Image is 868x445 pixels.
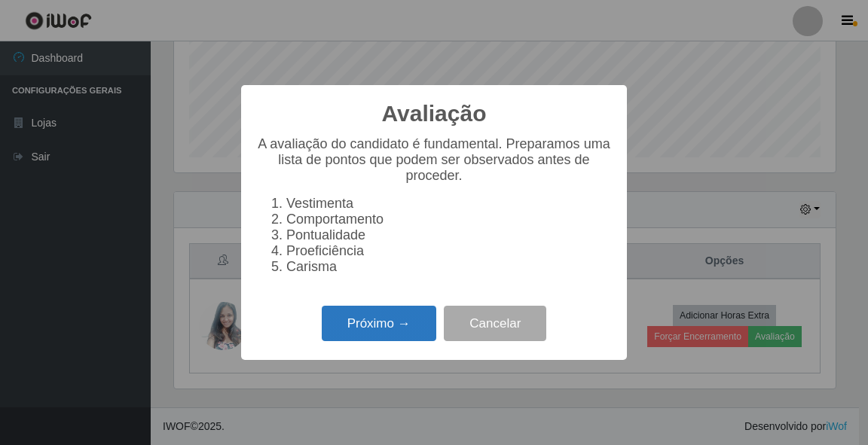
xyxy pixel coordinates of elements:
h2: Avaliação [382,100,487,127]
li: Carisma [286,259,612,275]
li: Vestimenta [286,196,612,212]
p: A avaliação do candidato é fundamental. Preparamos uma lista de pontos que podem ser observados a... [256,136,612,184]
button: Próximo → [322,306,436,341]
button: Cancelar [444,306,546,341]
li: Proeficiência [286,243,612,259]
li: Comportamento [286,212,612,227]
li: Pontualidade [286,227,612,243]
